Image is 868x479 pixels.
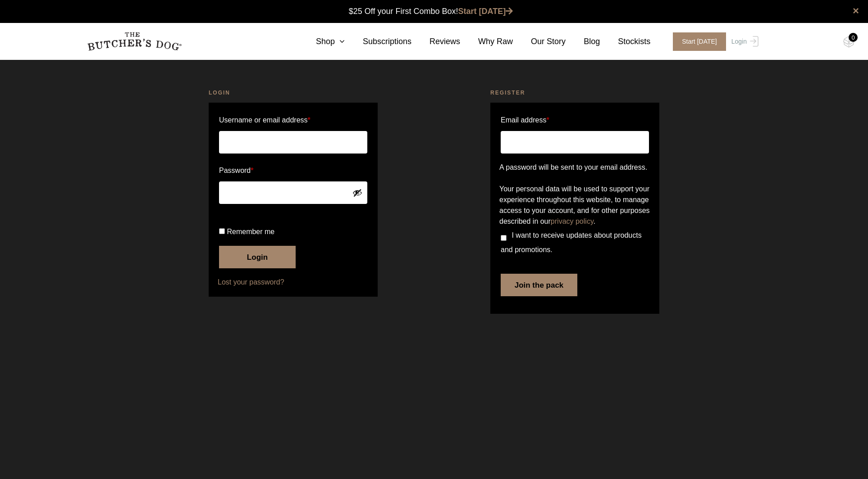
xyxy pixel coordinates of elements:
[853,5,859,16] a: close
[227,228,274,235] span: Remember me
[352,188,362,198] button: Show password
[849,33,858,42] div: 0
[219,113,367,127] label: Username or email address
[501,274,577,296] button: Join the pack
[501,231,642,253] span: I want to receive updates about products and promotions.
[600,36,650,48] a: Stockists
[490,88,659,97] h2: Register
[460,36,513,48] a: Why Raw
[298,36,345,48] a: Shop
[673,32,726,51] span: Start [DATE]
[729,32,758,51] a: Login
[458,7,513,16] a: Start [DATE]
[566,36,600,48] a: Blog
[209,88,378,97] h2: Login
[218,277,369,288] a: Lost your password?
[219,246,296,268] button: Login
[843,36,854,48] img: TBD_Cart-Empty.png
[664,32,729,51] a: Start [DATE]
[499,162,650,173] p: A password will be sent to your email address.
[513,36,566,48] a: Our Story
[345,36,411,48] a: Subscriptions
[219,228,225,234] input: Remember me
[411,36,460,48] a: Reviews
[501,235,507,241] input: I want to receive updates about products and promotions.
[501,113,549,127] label: Email address
[499,184,650,227] p: Your personal data will be used to support your experience throughout this website, to manage acc...
[219,163,367,178] label: Password
[551,217,594,225] a: privacy policy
